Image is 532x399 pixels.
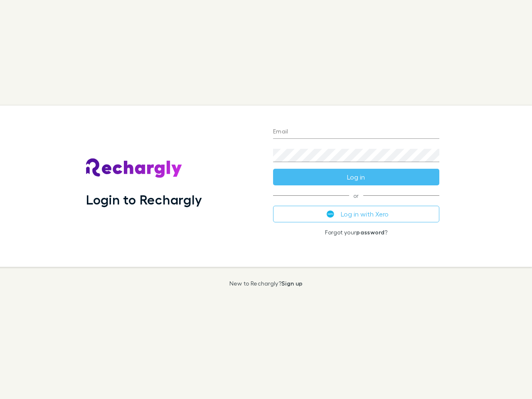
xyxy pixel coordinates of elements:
a: password [356,229,384,236]
p: New to Rechargly? [229,280,303,287]
img: Rechargly's Logo [86,158,182,178]
button: Log in [273,169,439,185]
a: Sign up [281,280,303,287]
span: or [273,195,439,196]
h1: Login to Rechargly [86,192,202,207]
p: Forgot your ? [273,229,439,236]
button: Log in with Xero [273,206,439,222]
img: Xero's logo [327,210,334,218]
